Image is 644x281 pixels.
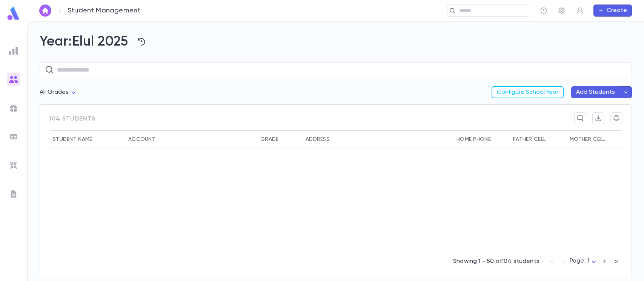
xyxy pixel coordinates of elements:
button: Create [593,5,632,17]
p: Showing 1 - 50 of 104 students [453,258,539,265]
div: Mother Cell [570,130,605,148]
div: Address [302,130,453,148]
button: Configure School Year [492,86,564,98]
div: Home Phone [456,130,491,148]
div: Account [124,130,257,148]
img: imports_grey.530a8a0e642e233f2baf0ef88e8c9fcb.svg [9,161,18,170]
div: Mother Cell [566,130,622,148]
img: letters_grey.7941b92b52307dd3b8a917253454ce1c.svg [9,189,18,199]
img: reports_grey.c525e4749d1bce6a11f5fe2a8de1b229.svg [9,46,18,55]
div: Grade [257,130,302,148]
button: Add Students [571,86,620,98]
div: Father Cell [513,130,546,148]
span: 104 students [49,112,95,130]
div: Grade [260,130,278,148]
div: Page: 1 [570,255,598,267]
p: Student Management [68,6,140,15]
img: home_white.a664292cf8c1dea59945f0da9f25487c.svg [41,8,50,14]
div: Home Phone [453,130,509,148]
img: campaigns_grey.99e729a5f7ee94e3726e6486bddda8f1.svg [9,104,18,113]
div: Address [306,130,329,148]
div: Student Name [49,130,124,148]
div: All Grades [40,85,78,100]
img: batches_grey.339ca447c9d9533ef1741baa751efc33.svg [9,132,18,141]
span: All Grades [40,89,69,95]
img: students_gradient.3b4df2a2b995ef5086a14d9e1675a5ee.svg [9,75,18,84]
div: Account [128,130,155,148]
div: Student Name [53,130,92,148]
div: Father Cell [509,130,566,148]
span: Page: 1 [570,258,589,264]
img: logo [6,6,21,21]
h2: Year: Elul 2025 [40,34,632,50]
